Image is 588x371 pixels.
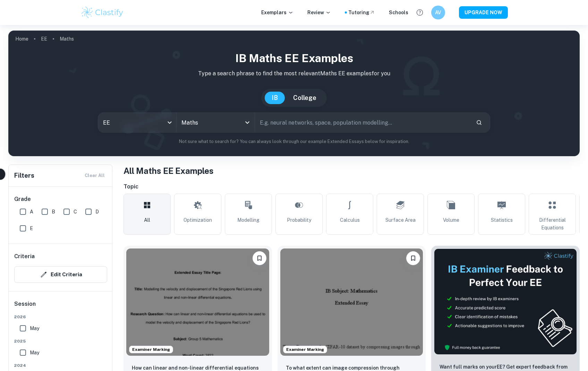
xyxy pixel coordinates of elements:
button: Edit Criteria [14,266,107,283]
button: UPGRADE NOW [459,6,508,19]
h6: Session [14,300,107,314]
button: Open [242,118,252,127]
a: Home [15,34,28,44]
a: EE [41,34,47,44]
span: Optimization [184,216,212,224]
button: IB [265,92,285,104]
span: Differential Equations [532,216,573,231]
span: All [144,216,150,224]
span: Surface Area [385,216,416,224]
button: Help and Feedback [414,7,426,18]
span: D [95,208,99,216]
a: Schools [389,9,408,16]
button: Bookmark [406,251,420,265]
span: May [30,349,39,356]
p: Exemplars [261,9,293,16]
span: Examiner Marking [129,346,173,353]
span: 2026 [14,314,107,320]
span: Modelling [237,216,259,224]
span: 2024 [14,362,107,369]
span: May [30,324,39,332]
h6: Criteria [14,252,35,261]
span: E [30,225,33,232]
h1: All Maths EE Examples [123,165,580,177]
h6: AV [434,9,442,16]
p: Not sure what to search for? You can always look through our example Extended Essays below for in... [14,138,574,145]
span: Calculus [340,216,360,224]
img: Clastify logo [80,6,125,19]
span: Probability [287,216,311,224]
h1: IB Maths EE examples [14,50,574,67]
span: 2025 [14,338,107,344]
p: Type a search phrase to find the most relevant Maths EE examples for you [14,69,574,78]
h6: Filters [14,171,34,180]
a: Tutoring [348,9,375,16]
h6: Topic [123,183,580,191]
h6: Grade [14,195,107,203]
input: E.g. neural networks, space, population modelling... [255,113,470,132]
img: Thumbnail [434,248,577,355]
img: Maths EE example thumbnail: How can linear and non-linear differenti [126,248,269,356]
span: Examiner Marking [283,346,327,353]
span: B [52,208,55,216]
span: Volume [443,216,459,224]
button: College [286,92,323,104]
button: Bookmark [253,251,266,265]
span: A [30,208,33,216]
p: Maths [60,35,74,43]
p: Review [307,9,331,16]
img: profile cover [8,31,580,156]
button: Search [473,117,485,128]
span: Statistics [491,216,513,224]
div: EE [98,113,176,132]
img: Maths EE example thumbnail: To what extent can image compression thr [280,248,423,356]
span: C [74,208,77,216]
button: AV [431,6,445,19]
